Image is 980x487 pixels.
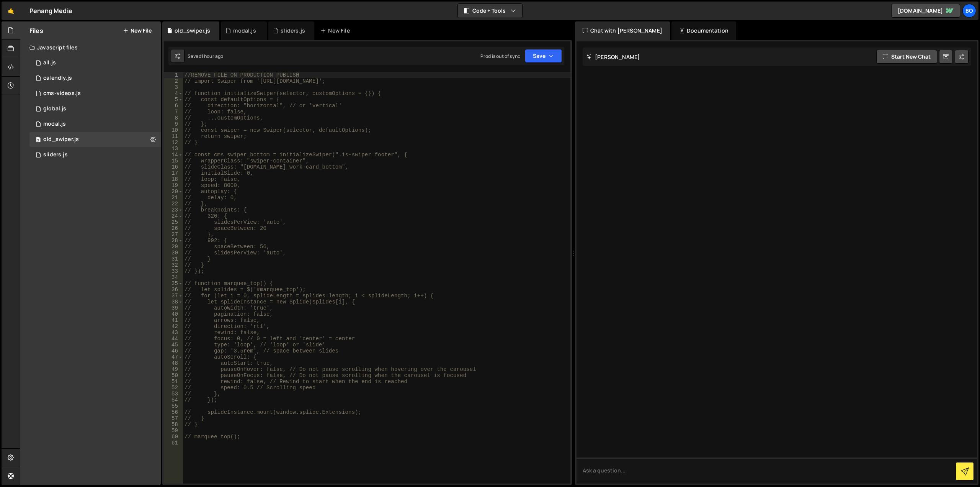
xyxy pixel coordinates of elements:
div: 48 [164,360,183,366]
div: 49 [164,366,183,372]
div: 50 [164,372,183,379]
div: 60 [164,434,183,440]
div: global.js [43,105,66,112]
div: 54 [164,397,183,403]
div: 53 [164,391,183,397]
div: 36 [164,287,183,293]
div: 6155/14966.js [29,71,161,86]
a: Bo [962,4,976,18]
span: 2 [36,137,41,143]
div: 56 [164,409,183,415]
div: 31 [164,256,183,262]
button: Save [525,49,562,63]
div: 59 [164,428,183,434]
div: 6155/14218.js [29,101,161,116]
div: 22 [164,201,183,207]
div: all.js [43,59,56,66]
div: 45 [164,342,183,348]
div: 47 [164,354,183,360]
div: 19 [164,182,183,189]
div: modal.js [43,121,66,128]
div: 16 [164,164,183,170]
div: 9 [164,121,183,127]
div: 8 [164,115,183,121]
div: 44 [164,336,183,342]
div: 58 [164,421,183,428]
div: 6155/32900.js [29,55,161,71]
div: 5 [164,97,183,103]
div: Documentation [671,21,736,40]
div: 46 [164,348,183,354]
div: sliders.js [281,27,305,34]
div: 1 hour ago [201,53,224,59]
div: modal.js [233,27,256,34]
div: 21 [164,195,183,201]
div: 14 [164,152,183,158]
div: 13 [164,146,183,152]
div: New File [320,27,353,34]
div: 30 [164,250,183,256]
a: 🤙 [2,2,20,20]
div: 29 [164,244,183,250]
div: 41 [164,317,183,323]
div: 37 [164,293,183,299]
div: 33 [164,268,183,274]
div: 20 [164,189,183,195]
button: Code + Tools [458,4,522,18]
div: 42 [164,323,183,330]
div: 18 [164,176,183,182]
div: Javascript files [20,40,161,55]
div: 7 [164,109,183,115]
div: 15 [164,158,183,164]
button: New File [123,28,152,34]
div: 25 [164,219,183,225]
h2: Files [29,26,43,35]
button: Start new chat [876,50,937,64]
div: 32 [164,262,183,268]
div: 61 [164,440,183,446]
div: 6155/14792.js [29,116,161,132]
div: old_swiper.js [175,27,210,34]
h2: [PERSON_NAME] [586,53,640,61]
div: 39 [164,305,183,311]
div: 17 [164,170,183,176]
div: sliders.js [29,147,161,162]
div: 27 [164,231,183,238]
div: 12 [164,139,183,146]
div: sliders.js [43,151,68,158]
div: 40 [164,311,183,317]
div: 1 [164,72,183,78]
div: 23 [164,207,183,213]
div: Chat with [PERSON_NAME] [575,21,670,40]
div: 11 [164,133,183,139]
div: 26 [164,225,183,231]
div: 57 [164,415,183,421]
div: 2 [164,78,183,84]
div: 3 [164,84,183,90]
div: cms-videos.js [43,90,81,97]
div: 35 [164,280,183,287]
a: [DOMAIN_NAME] [891,4,960,18]
div: 51 [164,379,183,385]
div: 6155/14679.js [29,86,161,101]
div: 43 [164,330,183,336]
div: old_swiper.js [29,132,161,147]
div: Prod is out of sync [480,53,520,59]
div: 10 [164,127,183,133]
div: 38 [164,299,183,305]
div: 4 [164,90,183,97]
div: old_swiper.js [43,136,79,143]
div: 52 [164,385,183,391]
div: 28 [164,238,183,244]
div: 24 [164,213,183,219]
div: 6 [164,103,183,109]
div: 34 [164,274,183,280]
div: Saved [188,53,223,59]
div: calendly.js [43,75,72,82]
div: 55 [164,403,183,409]
div: Penang Media [29,6,72,15]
